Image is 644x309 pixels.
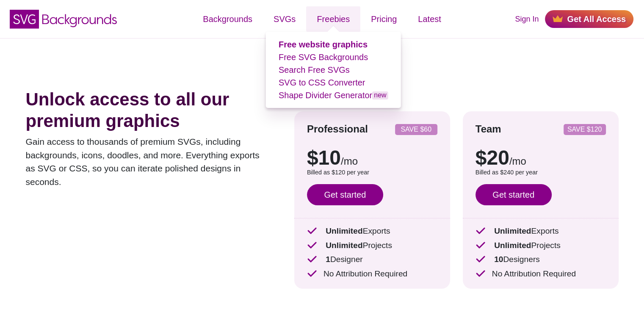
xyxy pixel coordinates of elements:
[279,78,365,87] a: SVG to CSS Converter
[341,155,358,167] span: /mo
[307,184,383,205] a: Get started
[475,168,606,177] p: Billed as $240 per year
[475,254,606,266] p: Designers
[326,226,362,235] strong: Unlimited
[475,184,552,205] a: Get started
[545,10,633,28] a: Get All Access
[307,268,437,280] p: No Attribution Required
[475,240,606,252] p: Projects
[26,135,269,188] p: Gain access to thousands of premium SVGs, including backgrounds, icons, doodles, and more. Everyt...
[407,6,451,32] a: Latest
[475,148,606,168] p: $20
[307,240,437,252] p: Projects
[192,6,263,32] a: Backgrounds
[494,241,531,250] strong: Unlimited
[26,89,269,132] h1: Unlock access to all our premium graphics
[279,65,350,74] a: Search Free SVGs
[307,254,437,266] p: Designer
[307,148,437,168] p: $10
[307,168,437,177] p: Billed as $120 per year
[279,91,388,100] a: Shape Divider Generatornew
[515,14,539,25] a: Sign In
[398,126,434,133] p: SAVE $60
[509,155,526,167] span: /mo
[263,6,306,32] a: SVGs
[307,123,368,135] strong: Professional
[494,226,531,235] strong: Unlimited
[307,225,437,237] p: Exports
[360,6,407,32] a: Pricing
[567,126,603,133] p: SAVE $120
[475,268,606,280] p: No Attribution Required
[475,225,606,237] p: Exports
[306,6,360,32] a: Freebies
[279,52,368,62] a: Free SVG Backgrounds
[494,255,503,264] strong: 10
[475,123,501,135] strong: Team
[279,40,368,49] a: Free website graphics
[326,241,362,250] strong: Unlimited
[372,91,388,99] span: new
[326,255,330,264] strong: 1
